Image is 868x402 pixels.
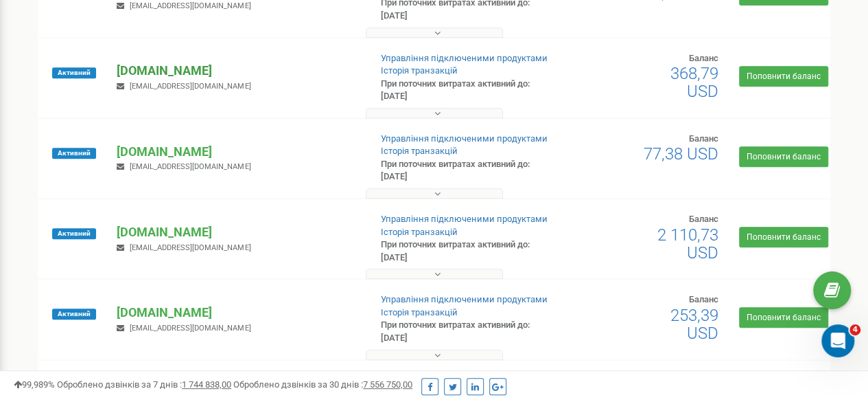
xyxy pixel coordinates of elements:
a: Управління підключеними продуктами [381,214,548,224]
span: 4 [849,324,860,335]
span: Оброблено дзвінків за 7 днів : [57,379,231,390]
span: [EMAIL_ADDRESS][DOMAIN_NAME] [130,243,250,252]
span: [EMAIL_ADDRESS][DOMAIN_NAME] [130,82,250,91]
span: Активний [52,148,96,159]
a: Історія транзакцій [381,65,458,76]
span: [EMAIL_ADDRESS][DOMAIN_NAME] [130,162,250,171]
p: [DOMAIN_NAME] [117,304,358,322]
a: Поповнити баланс [739,146,828,167]
a: Поповнити баланс [739,307,828,328]
a: Поповнити баланс [739,66,828,87]
a: Поповнити баланс [739,227,828,247]
a: Історія транзакцій [381,227,458,237]
p: При поточних витратах активний до: [DATE] [381,238,556,264]
span: 77,38 USD [644,144,718,164]
p: При поточних витратах активний до: [DATE] [381,158,556,183]
span: Оброблено дзвінків за 30 днів : [233,379,412,390]
span: Активний [52,228,96,239]
p: [DOMAIN_NAME] [117,62,358,80]
iframe: Intercom live chat [821,324,854,357]
a: Управління підключеними продуктами [381,133,548,144]
span: Баланс [689,214,718,224]
span: [EMAIL_ADDRESS][DOMAIN_NAME] [130,324,250,333]
span: 99,989% [14,379,55,390]
span: Активний [52,67,96,78]
span: 253,39 USD [670,306,718,343]
span: Баланс [689,133,718,144]
p: [DOMAIN_NAME] [117,143,358,161]
a: Управління підключеними продуктами [381,53,548,63]
span: [EMAIL_ADDRESS][DOMAIN_NAME] [130,1,250,10]
span: Баланс [689,53,718,63]
u: 7 556 750,00 [363,379,412,390]
a: Управління підключеними продуктами [381,294,548,304]
span: Активний [52,309,96,320]
p: [DOMAIN_NAME] [117,223,358,241]
u: 1 744 838,00 [182,379,231,390]
span: Баланс [689,294,718,304]
p: При поточних витратах активний до: [DATE] [381,319,556,344]
a: Історія транзакцій [381,146,458,156]
a: Історія транзакцій [381,307,458,317]
span: 368,79 USD [670,64,718,101]
span: 2 110,73 USD [657,225,718,263]
p: При поточних витратах активний до: [DATE] [381,78,556,103]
